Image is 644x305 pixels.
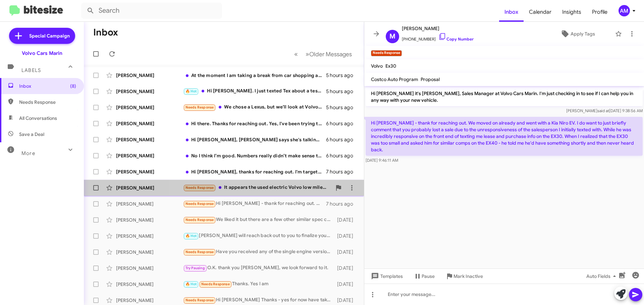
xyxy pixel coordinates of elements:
div: 5 hours ago [326,72,359,79]
div: [PERSON_NAME] [116,281,183,288]
span: Needs Response [19,99,76,105]
a: Inbox [499,2,524,22]
div: [PERSON_NAME] [116,184,183,191]
span: Pause [422,270,435,282]
div: [PERSON_NAME] [116,297,183,304]
div: [PERSON_NAME] [116,72,183,79]
div: 6 hours ago [326,120,359,127]
div: Hi [PERSON_NAME], [PERSON_NAME] says she's talking to someone there, she's looking for an XC 90 w... [183,136,326,143]
div: 6 hours ago [326,152,359,159]
div: [PERSON_NAME] will reach back out to you to finalize your deal. [183,232,334,240]
button: Next [302,47,356,61]
div: [DATE] [334,265,359,272]
div: We chose a Lexus, but we'll look at Volvo again when it is time to replace [DATE] [183,103,326,111]
div: [PERSON_NAME] [116,136,183,143]
a: Insights [557,2,587,22]
div: Hi there. Thanks for reaching out. Yes, I've been trying to inquire about the monthly cost of a X... [183,120,326,127]
div: We liked it but there are a few other similar spec cars out there in the area that we're also che... [183,216,334,224]
span: All Conversations [19,115,57,122]
span: [DATE] 9:46:11 AM [366,158,398,163]
div: [DATE] [334,249,359,255]
div: Thanks. Yes I am [183,280,334,288]
div: [DATE] [334,233,359,239]
div: [PERSON_NAME] [116,104,183,111]
div: [PERSON_NAME] [116,152,183,159]
button: Previous [290,47,302,61]
a: Copy Number [438,36,474,42]
span: Mark Inactive [453,270,483,282]
span: 🔥 Hot [185,282,197,286]
div: AM [619,5,630,16]
div: [PERSON_NAME] [116,120,183,127]
button: Auto Fields [581,270,624,282]
h1: Inbox [93,27,118,38]
div: Volvo Cars Marin [22,50,62,57]
span: Proposal [421,76,440,82]
p: Hi [PERSON_NAME] - thank for reaching out. We moved on already and went with a Kia Niro EV. I do ... [366,117,643,156]
div: [PERSON_NAME] [116,249,183,255]
div: It appears the used electric Volvo low mileage lease return in the mid $30k’s was sold/ is no lon... [183,184,332,192]
span: Volvo [371,63,383,69]
span: Needs Response [201,282,230,286]
span: Costco Auto Program [371,76,418,82]
div: [PERSON_NAME] [116,265,183,272]
span: Needs Response [185,250,214,254]
span: Templates [370,270,403,282]
span: (8) [70,83,76,89]
span: More [21,150,35,156]
div: 7 hours ago [326,201,359,207]
a: Special Campaign [9,28,75,44]
button: Mark Inactive [440,270,488,282]
span: Needs Response [185,218,214,222]
p: Hi [PERSON_NAME] it's [PERSON_NAME], Sales Manager at Volvo Cars Marin. I'm just checking in to s... [366,87,643,106]
div: No I think I’m good. Numbers really didn’t make sense to change cars at the moment. [PERSON_NAME]... [183,152,326,159]
div: 6 hours ago [326,136,359,143]
button: Pause [408,270,440,282]
div: [DATE] [334,217,359,223]
nav: Page navigation example [290,47,356,61]
input: Search [81,3,222,19]
span: Auto Fields [586,270,619,282]
span: Needs Response [185,202,214,206]
div: [PERSON_NAME] [116,168,183,175]
span: Needs Response [185,105,214,109]
div: [PERSON_NAME] [116,217,183,223]
span: Try Pausing [185,266,205,270]
span: said at [597,108,609,113]
a: Calendar [524,2,557,22]
button: AM [613,5,637,16]
span: » [306,50,309,58]
div: [DATE] [334,281,359,288]
div: Hi [PERSON_NAME] Thanks - yes for now have taken lease to settle down- still plan to have Volvo i... [183,296,334,304]
span: Labels [21,67,41,73]
span: Special Campaign [29,32,70,39]
span: M [389,31,395,42]
button: Apply Tags [543,28,612,40]
div: Hi [PERSON_NAME]. I just texted Tex about a test drive [DATE] [183,87,326,95]
div: O.K. thank you [PERSON_NAME], we look forward to it. [183,264,334,272]
div: [PERSON_NAME] [116,201,183,207]
span: Apply Tags [571,28,595,40]
div: Have you received any of the single engine versions of the EX 30 yet? [183,248,334,256]
span: Save a Deal [19,131,44,138]
small: Needs Response [371,50,402,56]
button: Templates [364,270,408,282]
span: [PHONE_NUMBER] [402,32,474,43]
span: « [294,50,298,58]
span: Profile [587,2,613,22]
div: 7 hours ago [326,168,359,175]
span: 🔥 Hot [185,89,197,93]
span: 🔥 Hot [185,234,197,238]
div: Hi [PERSON_NAME] - thank for reaching out. We moved on already and went with a Kia Niro EV. I do ... [183,200,326,208]
div: 5 hours ago [326,88,359,95]
span: Older Messages [309,51,352,58]
div: 5 hours ago [326,104,359,111]
div: Hi [PERSON_NAME], thanks for reaching out. I'm targeting used at the $25k level or below and will... [183,168,326,175]
div: [DATE] [334,297,359,304]
span: Needs Response [185,185,214,190]
div: [PERSON_NAME] [116,88,183,95]
span: [PERSON_NAME] [402,24,474,32]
